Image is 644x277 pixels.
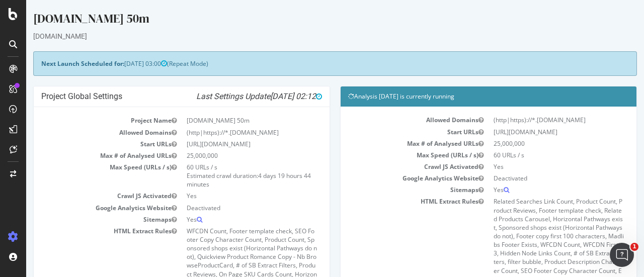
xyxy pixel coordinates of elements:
td: Sitemaps [15,214,155,225]
span: [DATE] 03:00 [98,59,141,68]
td: 60 URLs / s Estimated crawl duration: [155,161,296,190]
td: Yes [462,184,603,196]
div: (Repeat Mode) [7,51,611,76]
span: 1 [630,243,638,251]
td: Google Analytics Website [322,172,462,184]
td: 60 URLs / s [462,149,603,161]
td: [DOMAIN_NAME] 50m [155,115,296,126]
div: [DOMAIN_NAME] 50m [7,10,611,31]
td: 25,000,000 [462,138,603,149]
strong: Next Launch Scheduled for: [15,59,98,68]
td: Project Name [15,115,155,126]
td: Max # of Analysed URLs [15,150,155,161]
td: (http|https)://*.[DOMAIN_NAME] [155,127,296,138]
td: (http|https)://*.[DOMAIN_NAME] [462,114,603,126]
h4: Project Global Settings [15,91,296,102]
i: Last Settings Update [170,91,296,102]
td: Start URLs [15,138,155,150]
td: Yes [155,190,296,202]
td: Crawl JS Activated [322,161,462,172]
td: Start URLs [322,126,462,138]
h4: Analysis [DATE] is currently running [322,91,603,102]
td: Deactivated [462,172,603,184]
td: Google Analytics Website [15,202,155,214]
td: Yes [155,214,296,225]
td: Sitemaps [322,184,462,196]
td: Allowed Domains [15,127,155,138]
td: Deactivated [155,202,296,214]
td: [URL][DOMAIN_NAME] [462,126,603,138]
td: Crawl JS Activated [15,190,155,202]
iframe: Intercom live chat [610,243,634,267]
td: [URL][DOMAIN_NAME] [155,138,296,150]
td: 25,000,000 [155,150,296,161]
td: Max # of Analysed URLs [322,138,462,149]
span: [DATE] 02:12 [244,91,296,101]
div: [DOMAIN_NAME] [7,31,611,41]
td: Max Speed (URLs / s) [15,161,155,190]
td: Yes [462,161,603,172]
span: 4 days 19 hours 44 minutes [160,171,285,189]
td: Allowed Domains [322,114,462,126]
td: Max Speed (URLs / s) [322,149,462,161]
